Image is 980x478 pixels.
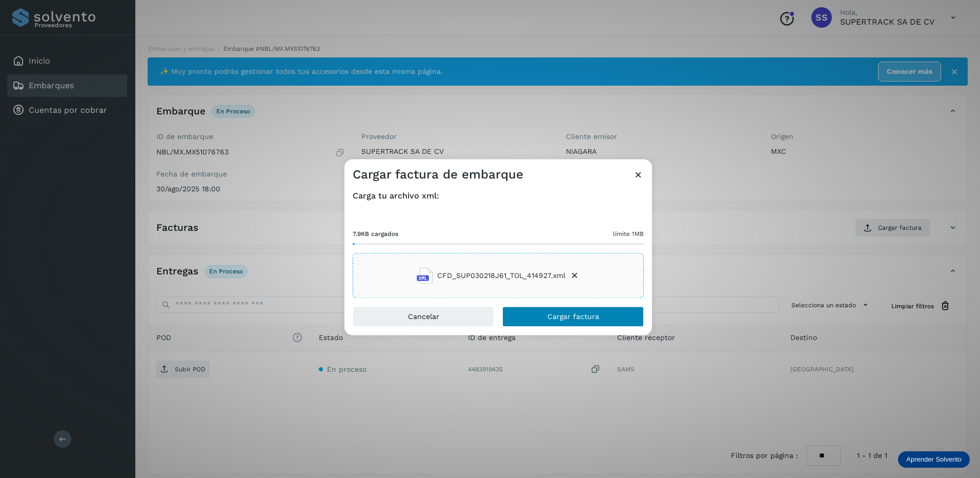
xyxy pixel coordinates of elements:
span: CFD_SUP030218J61_TOL_414927.xml [437,270,565,281]
div: Aprender Solvento [898,451,970,468]
span: Cargar factura [547,313,599,321]
button: Cancelar [353,307,494,327]
span: límite 1MB [613,230,644,239]
button: Cargar factura [502,307,644,327]
span: Cancelar [408,313,439,321]
h3: Cargar factura de embarque [353,167,523,182]
h4: Carga tu archivo xml: [353,191,644,201]
span: 7.9KB cargados [353,230,398,239]
p: Aprender Solvento [906,455,962,464]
